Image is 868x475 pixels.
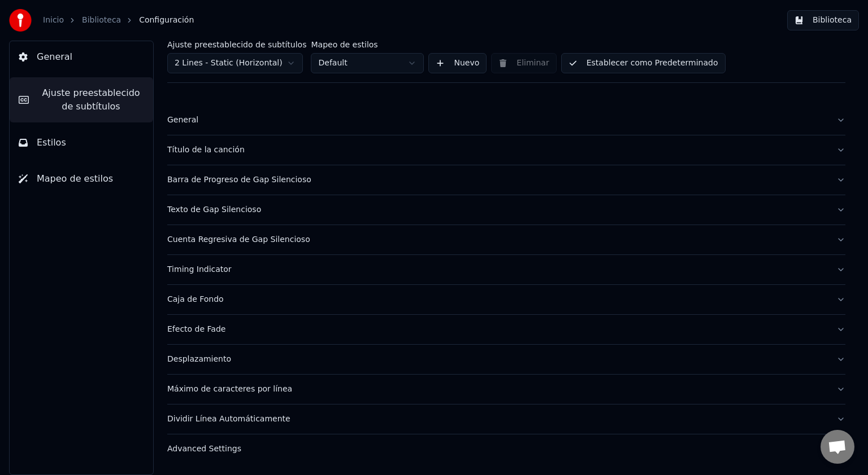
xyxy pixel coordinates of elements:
[43,15,194,26] nav: breadcrumb
[82,15,121,26] a: Biblioteca
[167,414,827,425] div: Dividir Línea Automáticamente
[167,234,827,245] div: Cuenta Regresiva de Gap Silencioso
[37,172,113,186] span: Mapeo de estilos
[167,443,827,455] div: Advanced Settings
[311,41,424,49] label: Mapeo de estilos
[821,430,854,464] div: Open chat
[167,384,827,395] div: Máximo de caracteres por línea
[10,77,153,122] button: Ajuste preestablecido de subtítulos
[561,53,726,73] button: Establecer como Predeterminado
[37,50,72,64] span: General
[167,135,845,165] button: Título de la canción
[167,354,827,365] div: Desplazamiento
[167,115,827,126] div: General
[167,404,845,434] button: Dividir Línea Automáticamente
[167,144,827,156] div: Título de la canción
[43,15,64,26] a: Inicio
[428,53,487,73] button: Nuevo
[167,434,845,464] button: Advanced Settings
[167,345,845,374] button: Desplazamiento
[167,225,845,254] button: Cuenta Regresiva de Gap Silencioso
[38,86,144,113] span: Ajuste preestablecido de subtítulos
[167,285,845,314] button: Caja de Fondo
[167,105,845,135] button: General
[167,264,827,275] div: Timing Indicator
[10,163,153,195] button: Mapeo de estilos
[167,324,827,335] div: Efecto de Fade
[9,9,32,32] img: youka
[167,195,845,225] button: Texto de Gap Silencioso
[787,10,859,30] button: Biblioteca
[139,15,194,26] span: Configuración
[167,165,845,195] button: Barra de Progreso de Gap Silencioso
[167,204,827,215] div: Texto de Gap Silencioso
[10,41,153,73] button: General
[167,174,827,186] div: Barra de Progreso de Gap Silencioso
[167,315,845,344] button: Efecto de Fade
[167,375,845,404] button: Máximo de caracteres por línea
[167,294,827,305] div: Caja de Fondo
[167,255,845,284] button: Timing Indicator
[167,41,306,49] label: Ajuste preestablecido de subtítulos
[37,136,66,149] span: Estilos
[10,127,153,159] button: Estilos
